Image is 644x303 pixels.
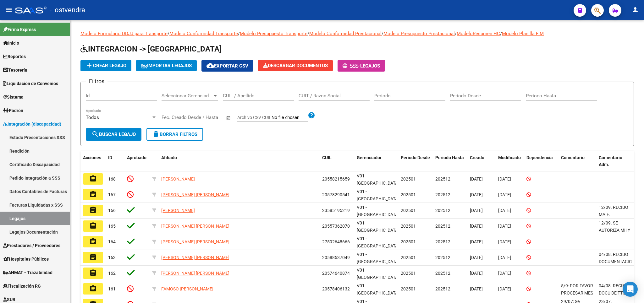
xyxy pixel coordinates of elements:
span: [DATE] [498,176,511,181]
datatable-header-cell: ID [106,151,124,172]
span: 165 [108,224,116,229]
span: 202501 [401,286,416,291]
span: Acciones [83,155,101,160]
button: Exportar CSV [201,60,253,72]
h3: Filtros [86,77,107,86]
mat-icon: assignment [89,175,97,182]
span: 20557362070 [322,224,350,229]
span: Modificado [498,155,521,160]
a: Modelo Conformidad Prestacional [309,31,382,36]
span: Comentario Adm. [599,155,622,167]
span: V01 - [GEOGRAPHIC_DATA] [357,283,399,295]
span: 202512 [435,255,450,260]
button: -Legajos [338,60,385,72]
span: Tesorería [3,67,27,73]
span: Sistema [3,94,24,100]
span: 202512 [435,239,450,244]
span: 202512 [435,176,450,181]
button: Crear Legajo [80,60,131,71]
mat-icon: add [85,62,93,69]
span: [DATE] [470,224,483,229]
span: 27592648666 [322,239,350,244]
span: [PERSON_NAME] [PERSON_NAME] [161,239,229,244]
datatable-header-cell: Modificado [496,151,524,172]
span: [DATE] [498,224,511,229]
span: ID [108,155,112,160]
span: [DATE] [498,239,511,244]
span: V01 - [GEOGRAPHIC_DATA] [357,220,399,233]
button: IMPORTAR LEGAJOS [136,60,197,71]
span: Legajos [360,63,380,69]
span: 202501 [401,255,416,260]
span: Exportar CSV [206,63,248,69]
button: Descargar Documentos [258,60,333,71]
span: Archivo CSV CUIL [237,115,272,120]
span: 168 [108,176,116,181]
span: V01 - [GEOGRAPHIC_DATA] [357,173,399,186]
span: 202512 [435,224,450,229]
datatable-header-cell: Acciones [80,151,106,172]
span: V01 - [GEOGRAPHIC_DATA] [357,268,399,280]
span: [DATE] [470,255,483,260]
span: 162 [108,271,116,276]
span: [PERSON_NAME] [161,208,195,213]
span: Prestadores / Proveedores [3,242,60,249]
span: [DATE] [470,239,483,244]
span: V01 - [GEOGRAPHIC_DATA] [357,189,399,201]
span: ANMAT - Trazabilidad [3,269,52,276]
span: 20578406132 [322,286,350,291]
datatable-header-cell: Periodo Hasta [433,151,467,172]
span: [PERSON_NAME] [PERSON_NAME] [161,224,229,229]
span: Firma Express [3,26,36,33]
span: 202501 [401,239,416,244]
span: [DATE] [498,271,511,276]
mat-icon: assignment [89,269,97,277]
datatable-header-cell: Periodo Desde [398,151,433,172]
mat-icon: search [91,130,99,138]
span: [DATE] [498,286,511,291]
span: - ostvendra [50,3,85,17]
div: Open Intercom Messenger [623,282,638,297]
button: Buscar Legajo [86,128,141,141]
datatable-header-cell: Creado [467,151,496,172]
span: [PERSON_NAME] [PERSON_NAME] [161,255,229,260]
mat-icon: assignment [89,206,97,214]
span: 202501 [401,208,416,213]
span: 163 [108,255,116,260]
span: Inicio [3,40,19,46]
input: Fecha fin [193,115,223,120]
datatable-header-cell: Dependencia [524,151,559,172]
span: 202501 [401,224,416,229]
span: [DATE] [470,192,483,197]
span: 164 [108,239,116,244]
span: 202512 [435,286,450,291]
span: Creado [470,155,484,160]
span: Liquidación de Convenios [3,80,58,87]
span: Crear Legajo [85,63,126,68]
datatable-header-cell: CUIL [320,151,354,172]
span: 20574640874 [322,271,350,276]
span: 5/9: POR FAVOR PROCESAR MES DE JULIO2025 [561,283,593,303]
span: 12/09. RECIBO MAIE. CONSULTA PUBLICA A NOMBRE DE TITULAR [599,205,628,246]
span: Buscar Legajo [91,132,136,137]
mat-icon: delete [152,130,160,138]
a: Modelo Presupuesto Transporte [240,31,307,36]
span: [PERSON_NAME] [PERSON_NAME] [161,271,229,276]
input: Fecha inicio [162,115,187,120]
span: [DATE] [470,271,483,276]
span: V01 - [GEOGRAPHIC_DATA] [357,236,399,248]
span: Afiliado [161,155,177,160]
span: Hospitales Públicos [3,256,49,262]
a: Modelo Presupuesto Prestacional [383,31,455,36]
span: 04/08. RECIBO DOCUMENTACION COMPLETA. FALTA INFORME EID [599,252,635,285]
span: INTEGRACION -> [GEOGRAPHIC_DATA] [80,45,222,53]
mat-icon: assignment [89,253,97,261]
mat-icon: assignment [89,285,97,292]
span: 202501 [401,271,416,276]
datatable-header-cell: Comentario [559,151,596,172]
input: Archivo CSV CUIL [272,115,308,121]
mat-icon: assignment [89,238,97,245]
span: [DATE] [498,208,511,213]
span: 202501 [401,176,416,181]
span: Descargar Documentos [263,63,328,68]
